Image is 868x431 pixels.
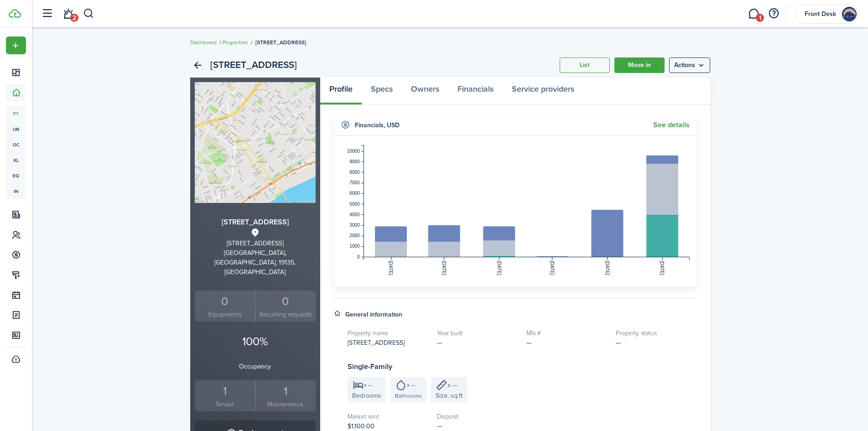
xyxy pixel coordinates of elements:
[347,149,359,154] tspan: 10000
[745,2,762,26] a: Messaging
[604,261,609,275] tspan: [DATE]
[6,137,26,152] a: oc
[669,57,710,73] menu-btn: Actions
[653,121,690,129] a: See details
[407,382,416,388] span: x —
[496,261,501,275] tspan: [DATE]
[616,338,621,348] span: —
[616,328,696,338] h5: Property status
[258,293,313,310] div: 0
[362,78,402,105] a: Specs
[195,248,316,277] div: [GEOGRAPHIC_DATA], [GEOGRAPHIC_DATA], 19135, [GEOGRAPHIC_DATA]
[842,7,857,21] img: Front Desk
[503,78,583,105] a: Service providers
[210,57,297,73] h2: [STREET_ADDRESS]
[348,361,696,373] h3: Single-Family
[756,14,764,22] span: 1
[349,159,360,164] tspan: 9000
[195,380,255,412] a: 1Tenant
[526,338,532,348] span: —
[6,36,26,54] button: Open menu
[357,254,359,260] tspan: 0
[349,233,360,238] tspan: 2000
[349,244,360,249] tspan: 1000
[38,5,56,22] button: Open sidebar
[83,6,94,21] button: Search
[526,328,607,338] h5: Mls #
[395,392,422,400] span: Bathrooms
[442,261,447,275] tspan: [DATE]
[195,239,316,248] div: [STREET_ADDRESS]
[437,328,517,338] h5: Year built
[348,421,374,431] span: $1,100.00
[402,78,448,105] a: Owners
[437,338,442,348] span: —
[550,261,555,275] tspan: [DATE]
[766,6,781,21] button: Open resource center
[348,412,428,421] h5: Market rent
[349,180,360,185] tspan: 7000
[197,400,253,409] small: Tenant
[70,14,78,22] span: 2
[195,217,316,228] h3: [STREET_ADDRESS]
[255,38,306,47] span: [STREET_ADDRESS]
[223,38,248,47] a: Properties
[348,338,405,348] span: [STREET_ADDRESS]
[6,183,26,199] a: in
[660,261,665,275] tspan: [DATE]
[560,57,610,73] a: List
[195,333,316,350] p: 100%
[197,310,253,319] small: Equipments
[349,202,360,207] tspan: 5000
[448,78,503,105] a: Financials
[255,291,316,322] a: 0 Recurring requests
[190,57,206,73] a: Back
[6,121,26,137] a: un
[388,261,393,275] tspan: [DATE]
[197,293,253,310] div: 0
[258,310,313,319] small: Recurring requests
[9,9,21,18] img: TenantCloud
[59,2,77,26] a: Notifications
[255,380,316,412] a: 1Maintenance
[355,120,400,130] h4: Financials , USD
[345,310,402,319] h4: General information
[437,421,442,431] span: —
[258,383,313,400] div: 1
[349,191,360,196] tspan: 6000
[352,391,381,400] span: Bedrooms
[197,383,253,400] div: 1
[195,362,316,371] p: Occupancy
[614,57,665,73] a: Move in
[258,400,313,409] small: Maintenance
[669,57,710,73] button: Open menu
[349,170,360,175] tspan: 8000
[436,391,463,400] span: Size, sq.ft
[348,328,428,338] h5: Property name
[6,168,26,183] a: eq
[802,11,838,17] span: Front Desk
[195,291,255,322] a: 0Equipments
[195,82,316,203] img: Property avatar
[6,106,26,121] a: pt
[447,380,458,390] span: x —
[6,152,26,168] a: kl
[349,212,360,217] tspan: 4000
[190,38,217,47] a: Dashboard
[437,412,517,421] h5: Deposit
[349,223,360,228] tspan: 3000
[364,382,373,388] span: x —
